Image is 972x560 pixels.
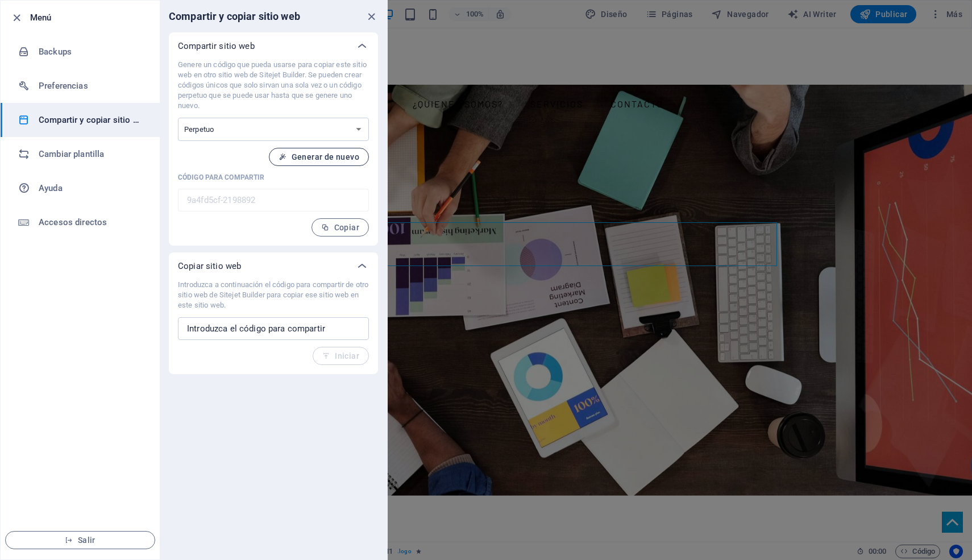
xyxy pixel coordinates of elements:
[169,32,378,60] div: Compartir sitio web
[169,252,378,280] div: Copiar sitio web
[269,148,369,166] button: Generar de nuevo
[1,171,160,205] a: Ayuda
[39,147,144,161] h6: Cambiar plantilla
[321,223,359,232] span: Copiar
[311,218,369,237] button: Copiar
[178,260,241,272] p: Copiar sitio web
[364,10,378,23] button: close
[39,113,144,127] h6: Compartir y copiar sitio web
[279,152,359,161] span: Generar de nuevo
[39,79,144,93] h6: Preferencias
[15,536,146,545] span: Salir
[5,531,155,549] button: Salir
[178,40,255,52] p: Compartir sitio web
[178,60,369,111] p: Genere un código que pueda usarse para copiar este sitio web en otro sitio web de Sitejet Builder...
[39,45,144,59] h6: Backups
[178,173,369,182] p: Código para compartir
[30,11,151,24] h6: Menú
[169,10,300,23] h6: Compartir y copiar sitio web
[178,280,369,310] p: Introduzca a continuación el código para compartir de otro sitio web de Sitejet Builder para copi...
[39,181,144,195] h6: Ayuda
[39,215,144,229] h6: Accesos directos
[178,317,369,340] input: Introduzca el código para compartir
